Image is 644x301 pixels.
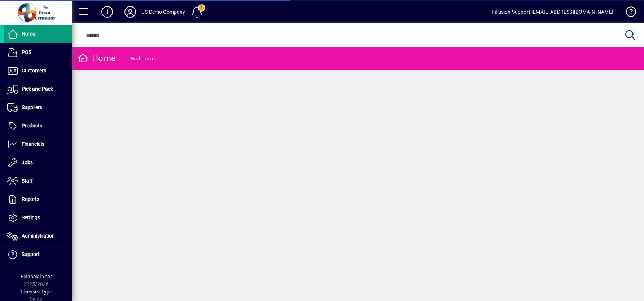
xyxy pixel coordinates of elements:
[4,227,72,245] a: Administration
[21,289,52,295] span: Licensee Type
[492,6,613,18] div: Infusion Support [EMAIL_ADDRESS][DOMAIN_NAME]
[4,99,72,117] a: Suppliers
[22,141,44,147] span: Financials
[4,154,72,172] a: Jobs
[4,80,72,98] a: Pick and Pack
[4,62,72,80] a: Customers
[22,215,40,220] span: Settings
[22,49,31,55] span: POS
[22,104,42,110] span: Suppliers
[142,6,185,18] div: JS Demo Company
[22,86,53,92] span: Pick and Pack
[22,160,33,165] span: Jobs
[4,117,72,135] a: Products
[22,251,40,257] span: Support
[22,123,42,129] span: Products
[4,190,72,208] a: Reports
[4,172,72,190] a: Staff
[22,31,35,37] span: Home
[4,135,72,153] a: Financials
[119,5,142,18] button: Profile
[22,196,39,202] span: Reports
[131,53,155,64] div: Welcome
[78,53,116,64] div: Home
[22,233,55,239] span: Administration
[22,178,33,184] span: Staff
[21,274,52,279] span: Financial Year
[4,246,72,264] a: Support
[4,44,72,62] a: POS
[96,5,119,18] button: Add
[4,209,72,227] a: Settings
[621,1,635,25] a: Knowledge Base
[22,68,46,73] span: Customers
